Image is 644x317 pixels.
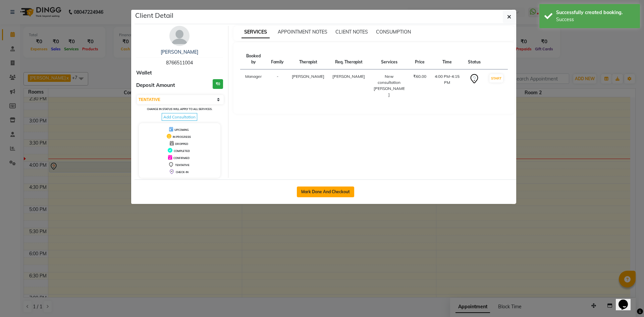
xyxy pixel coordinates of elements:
[162,113,197,121] span: Add Consultation
[430,69,464,102] td: 4:00 PM-4:15 PM
[409,49,430,69] th: Price
[174,149,190,153] span: COMPLETED
[373,73,405,98] div: New consultation [PERSON_NAME]
[161,49,198,55] a: [PERSON_NAME]
[173,135,191,139] span: IN PROGRESS
[297,187,354,197] button: Mark Done And Checkout
[292,74,324,79] span: [PERSON_NAME]
[464,49,485,69] th: Status
[332,74,365,79] span: [PERSON_NAME]
[166,60,193,66] span: 8766511004
[267,49,288,69] th: Family
[413,73,426,80] div: ₹60.00
[616,290,637,310] iframe: chat widget
[169,26,190,46] img: avatar
[135,10,173,20] h5: Client Detail
[376,29,411,35] span: CONSUMPTION
[241,26,270,38] span: SERVICES
[328,49,369,69] th: Req. Therapist
[240,49,267,69] th: Booked by
[369,49,409,69] th: Services
[556,16,635,23] div: Success
[136,82,175,89] span: Deposit Amount
[175,142,188,146] span: DROPPED
[489,74,503,83] button: START
[176,170,189,174] span: CHECK-IN
[136,69,152,77] span: Wallet
[278,29,327,35] span: APPOINTMENT NOTES
[430,49,464,69] th: Time
[213,79,223,89] h3: ₹0
[147,107,212,111] small: Change in status will apply to all services.
[240,69,267,102] td: Manager
[288,49,328,69] th: Therapist
[174,128,189,131] span: UPCOMING
[556,9,635,16] div: Successfully created booking.
[175,163,190,167] span: TENTATIVE
[173,156,190,160] span: CONFIRMED
[267,69,288,102] td: -
[335,29,368,35] span: CLIENT NOTES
